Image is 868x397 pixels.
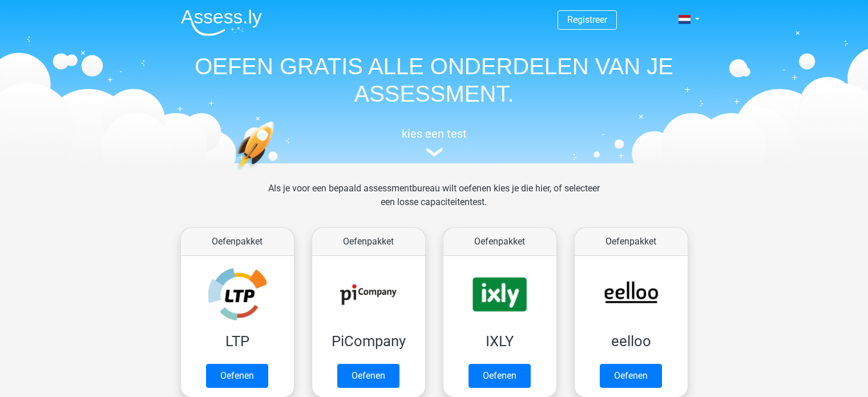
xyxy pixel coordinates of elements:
img: Assessly [181,9,262,36]
a: kies een test [172,127,697,157]
a: Oefenen [469,364,531,388]
img: oefenen [235,121,318,224]
a: Oefenen [337,364,399,388]
a: Oefenen [206,364,268,388]
h5: kies een test [172,127,697,141]
a: Oefenen [600,364,662,388]
div: Als je voor een bepaald assessmentbureau wilt oefenen kies je die hier, of selecteer een losse ca... [259,182,609,223]
a: Registreer [567,14,607,25]
img: assessment [426,148,443,157]
h1: OEFEN GRATIS ALLE ONDERDELEN VAN JE ASSESSMENT. [172,53,697,107]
